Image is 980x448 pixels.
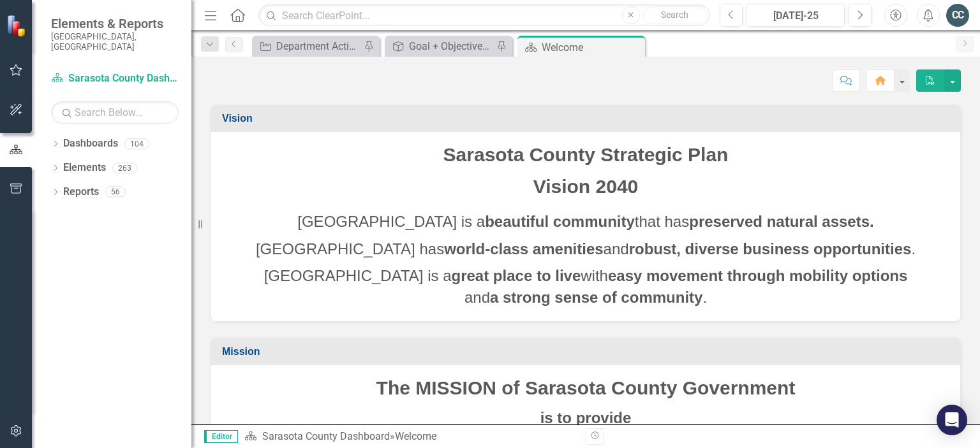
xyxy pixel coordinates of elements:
a: Elements [63,161,106,175]
div: 263 [112,163,137,173]
span: Vision 2040 [533,176,639,197]
strong: a strong sense of community [490,289,702,306]
span: Search [661,10,688,20]
input: Search ClearPoint... [258,4,709,27]
input: Search Below... [51,101,179,124]
small: [GEOGRAPHIC_DATA], [GEOGRAPHIC_DATA] [51,31,179,52]
div: Open Intercom Messenger [937,405,967,435]
div: 56 [105,187,126,198]
div: Goal + Objectives Report [409,38,493,54]
button: [DATE]-25 [746,4,845,27]
div: Welcome [542,40,642,55]
a: Department Actions Report [255,38,360,54]
img: ClearPoint Strategy [6,15,29,37]
button: Search [643,6,707,24]
div: Welcome [395,430,436,442]
span: [GEOGRAPHIC_DATA] is a with and . [264,267,908,306]
button: CC [946,4,969,27]
span: Elements & Reports [51,16,179,31]
div: 104 [124,138,149,149]
strong: beautiful community [485,213,635,230]
span: The MISSION of Sarasota County Government [376,377,796,398]
a: Dashboards [63,136,118,151]
span: Editor [204,430,238,443]
a: Sarasota County Dashboard [51,71,179,86]
a: Reports [63,185,99,199]
h3: Mission [222,346,954,358]
div: Department Actions Report [276,38,360,54]
span: Sarasota County Strategic Plan [443,144,729,165]
h3: Vision [222,113,954,124]
strong: easy movement through mobility options [608,267,907,284]
strong: preserved natural assets. [689,213,874,230]
strong: world-class amenities [444,240,603,257]
span: [GEOGRAPHIC_DATA] is a that has [297,213,873,230]
strong: is to provide [540,409,632,426]
a: Sarasota County Dashboard [262,430,390,442]
strong: great place to live [452,267,581,284]
strong: robust, diverse business opportunities [629,240,912,257]
span: [GEOGRAPHIC_DATA] has and . [256,240,916,257]
div: » [244,430,576,444]
div: [DATE]-25 [751,8,840,24]
a: Goal + Objectives Report [388,38,493,54]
